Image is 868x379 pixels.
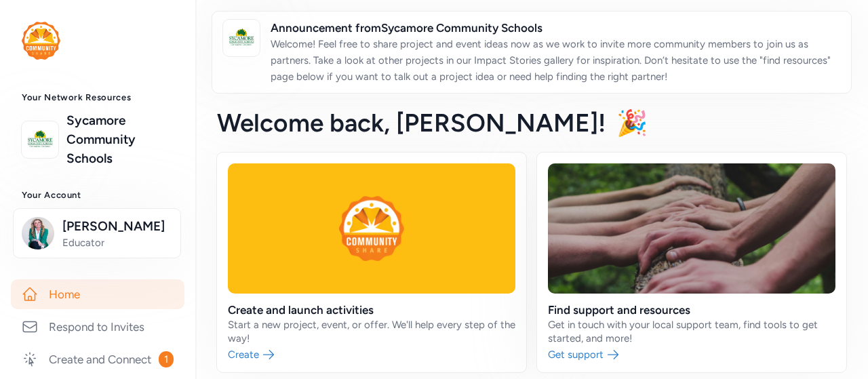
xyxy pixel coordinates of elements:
[271,36,840,85] p: Welcome! Feel free to share project and event ideas now as we work to invite more community membe...
[616,108,648,138] span: 🎉
[271,20,840,36] span: Announcement from Sycamore Community Schools
[217,108,606,138] span: Welcome back , [PERSON_NAME]!
[66,111,174,168] a: Sycamore Community Schools
[13,208,181,258] button: [PERSON_NAME]Educator
[25,125,55,155] img: logo
[62,217,172,236] span: [PERSON_NAME]
[62,236,172,250] span: Educator
[22,92,174,103] h3: Your Network Resources
[11,312,184,342] a: Respond to Invites
[22,190,174,201] h3: Your Account
[11,279,184,309] a: Home
[159,351,174,367] span: 1
[11,344,184,374] a: Create and Connect1
[22,22,60,60] img: logo
[226,23,256,53] img: logo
